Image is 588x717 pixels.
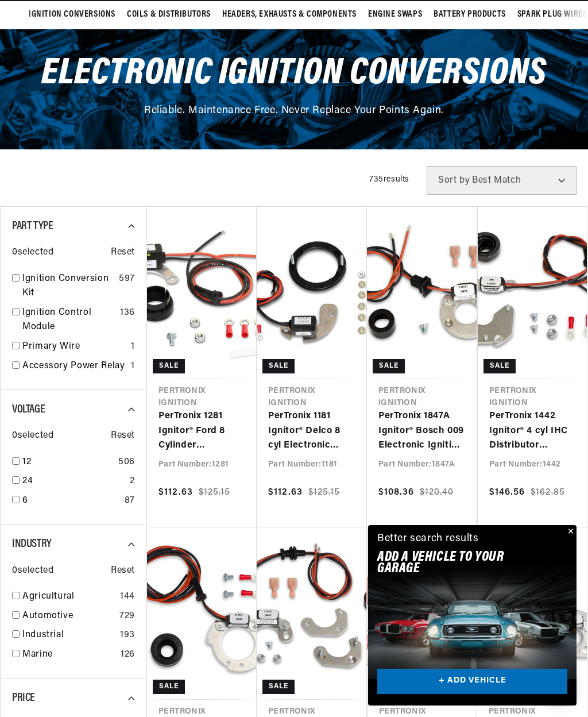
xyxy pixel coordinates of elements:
span: Reliable. Maintenance Free. Never Replace Your Points Again. [144,106,444,116]
span: 0 selected [12,245,53,260]
span: Ignition Conversions [29,9,115,21]
div: 126 [121,647,135,662]
a: Agricultural [22,589,115,604]
span: 0 selected [12,429,53,444]
a: Marine [22,647,116,662]
div: 136 [120,306,135,321]
span: Reset [111,564,135,579]
summary: Coils & Distributors [121,1,216,28]
a: PerTronix 1181 Ignitor® Delco 8 cyl Electronic Ignition Conversion Kit [268,409,355,453]
a: PerTronix 1847A Ignitor® Bosch 009 Electronic Ignition Conversion Kit [378,409,465,453]
button: Close [563,525,577,539]
span: Price [12,692,35,704]
span: Part Type [12,221,53,232]
a: 12 [22,455,114,470]
span: Spark Plug Wires [517,9,587,21]
a: Primary Wire [22,340,126,354]
div: Better search results [377,531,479,548]
span: Industry [12,538,52,550]
span: 0 selected [12,564,53,579]
span: Reset [111,429,135,444]
span: Battery Products [434,9,506,21]
span: Voltage [12,404,45,415]
summary: Battery Products [428,1,512,28]
a: Accessory Power Relay [22,359,126,374]
span: Headers, Exhausts & Components [222,9,357,21]
select: Sort by [427,166,577,195]
a: Automotive [22,609,115,624]
div: 193 [120,628,135,643]
div: 87 [125,494,135,508]
a: 6 [22,494,120,508]
span: Coils & Distributors [127,9,211,21]
div: 597 [119,272,135,287]
a: PerTronix 1281 Ignitor® Ford 8 Cylinder Electronic Ignition Conversion Kit [158,409,245,453]
summary: Engine Swaps [362,1,428,28]
a: PerTronix 1442 Ignitor® 4 cyl IHC Distributor Electronic Ignition Conversion Kit [489,409,575,453]
span: 735 results [369,175,409,184]
summary: Headers, Exhausts & Components [216,1,362,28]
span: Reset [111,245,135,260]
a: Ignition Conversion Kit [22,272,114,301]
a: 24 [22,474,125,489]
div: 2 [130,474,135,489]
div: 1 [131,359,135,374]
div: 144 [120,589,135,604]
div: 506 [118,455,135,470]
div: 1 [131,340,135,354]
a: + ADD VEHICLE [377,669,567,695]
summary: Ignition Conversions [29,1,121,28]
span: Electronic Ignition Conversions [41,55,547,92]
h2: Add A VEHICLE to your garage [377,552,539,575]
a: Ignition Control Module [22,306,115,335]
span: Engine Swaps [368,9,422,21]
span: Sort by [438,176,470,185]
a: Industrial [22,628,115,643]
div: 729 [119,609,135,624]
